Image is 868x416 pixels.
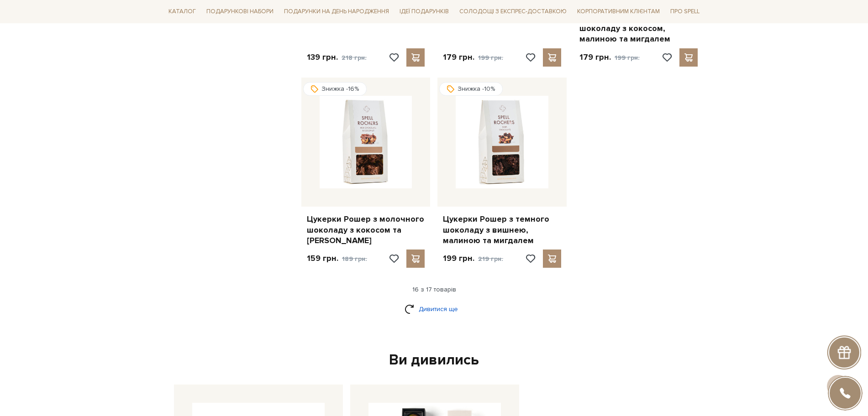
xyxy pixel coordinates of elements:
[405,301,464,317] a: Дивитися ще
[443,253,503,264] p: 199 грн.
[170,351,698,370] div: Ви дивились
[280,5,393,19] span: Подарунки на День народження
[579,52,640,63] p: 179 грн.
[396,5,452,19] span: Ідеї подарунків
[342,255,367,263] span: 189 грн.
[579,13,698,45] a: Цукерки Рошер з білого шоколаду з кокосом, малиною та мигдалем
[439,82,503,96] div: Знижка -10%
[478,54,503,62] span: 199 грн.
[478,255,503,263] span: 219 грн.
[165,5,200,19] span: Каталог
[303,82,367,96] div: Знижка -16%
[342,54,367,62] span: 218 грн.
[443,214,561,246] a: Цукерки Рошер з темного шоколаду з вишнею, малиною та мигдалем
[443,52,503,63] p: 179 грн.
[667,5,703,19] span: Про Spell
[203,5,277,19] span: Подарункові набори
[615,54,640,62] span: 199 грн.
[307,52,367,63] p: 139 грн.
[573,4,663,19] a: Корпоративним клієнтам
[307,214,425,246] a: Цукерки Рошер з молочного шоколаду з кокосом та [PERSON_NAME]
[161,286,707,294] div: 16 з 17 товарів
[307,253,367,264] p: 159 грн.
[456,4,570,19] a: Солодощі з експрес-доставкою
